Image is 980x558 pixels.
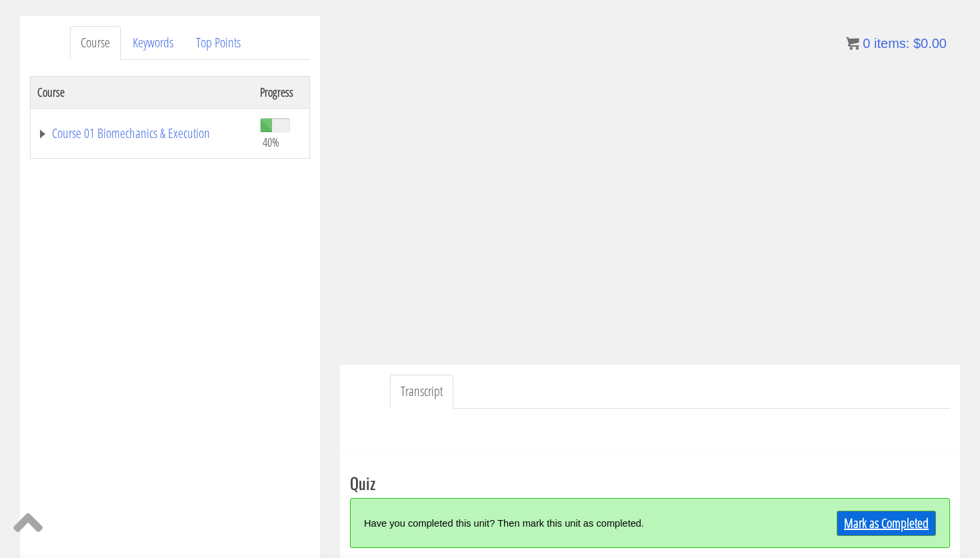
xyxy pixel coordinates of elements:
[863,36,870,51] span: 0
[913,36,947,51] bdi: 0.00
[340,16,960,365] iframe: To enrich screen reader interactions, please activate Accessibility in Grammarly extension settings
[350,474,950,491] h3: Quiz
[122,26,184,60] a: Keywords
[846,36,947,51] a: 0 items: $0.00
[185,26,251,60] a: Top Points
[837,511,936,536] a: Mark as Completed
[31,76,254,108] th: Course
[253,76,309,108] th: Progress
[37,127,247,140] a: Course 01 Biomechanics & Execution
[913,36,921,51] span: $
[874,36,909,51] span: items:
[263,135,279,149] span: 40%
[70,26,121,60] a: Course
[364,509,786,537] div: Have you completed this unit? Then mark this unit as completed.
[846,37,859,50] img: icon11.png
[390,375,453,409] a: Transcript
